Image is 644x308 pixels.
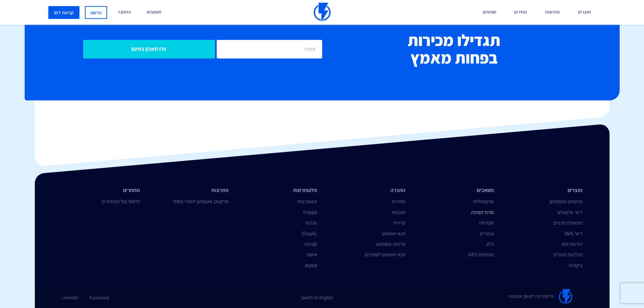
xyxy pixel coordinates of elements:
a: ביקורות [569,262,582,268]
a: דיוור SMS [564,230,582,237]
a: פלטפורמה לשיווק אוטומטי [508,289,572,305]
input: אימייל [217,40,322,58]
a: Shopify [302,230,317,237]
input: צרו חשבון בחינם [83,40,215,58]
a: סוכנויות [391,209,405,215]
li: משאבים [415,187,494,194]
a: קריירה [393,219,405,226]
li: מתחרים [62,187,140,194]
a: קשקאו [305,262,317,268]
li: החברה [327,187,406,194]
a: תנאי השימוש [382,230,405,237]
a: קונימבו [304,241,317,247]
a: מרקטינג אוטומיישן [550,198,582,205]
h2: תגדילו מכירות בפחות מאמץ [322,31,586,67]
a: תנאי השימוש לשותפים [365,251,405,258]
a: אישופ [307,251,317,258]
a: אינטגרציות [297,198,317,205]
a: ווקומרס [303,209,317,215]
a: Facebook [90,289,109,301]
a: פלאשי מול המתחרים [102,198,140,205]
a: וובינרים [480,230,494,237]
a: מרקטפלייס [473,198,494,205]
a: הודעות פוש [562,241,582,247]
a: בלוג [486,241,494,247]
img: Flashy [559,289,572,305]
li: פלטפורמות [239,187,317,194]
a: מרקטינג אוטומישן לאתרי מסחר [172,198,229,205]
a: מרכז תמיכה [471,209,494,215]
a: מחירים [392,198,405,205]
a: המלצות מוצרים [553,251,582,258]
a: מפתחים (API) [468,251,494,258]
a: Linkedin [62,289,78,301]
a: Switch to English [301,289,333,301]
a: אקדמיה [479,219,494,226]
a: קביעת דמו [48,6,79,19]
a: הרשם [85,6,107,19]
a: מג'נטו [306,219,317,226]
a: דיוור אלקטרוני [557,209,582,215]
li: פתרונות [150,187,229,194]
a: פרטיות משתמש [376,241,405,247]
li: מוצרים [504,187,582,194]
a: פופאפים חכמים [553,219,582,226]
